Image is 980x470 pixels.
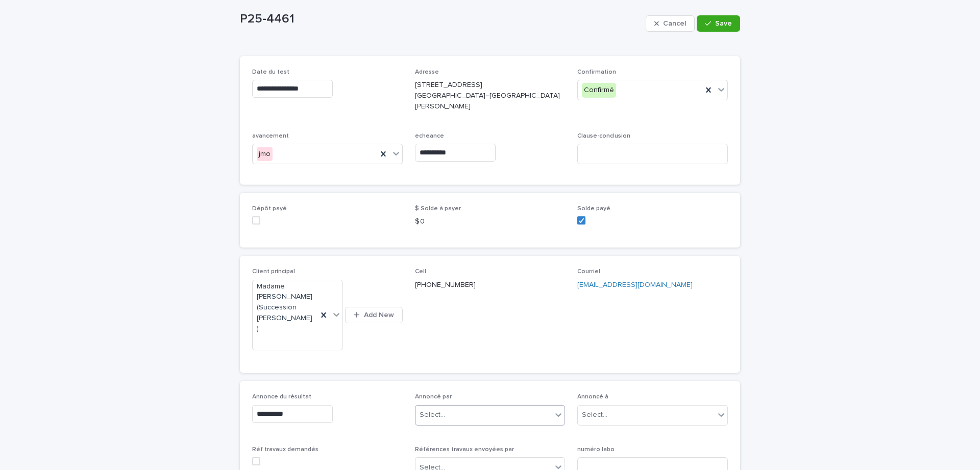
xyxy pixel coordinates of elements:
[415,446,514,453] span: Références travaux envoyées par
[715,20,732,27] span: Save
[252,69,289,75] span: Date du test
[415,133,444,139] span: echeance
[582,83,616,98] div: Confirmé
[415,268,426,275] span: Cell
[252,446,318,453] span: Réf travaux demandés
[415,80,566,111] p: [STREET_ADDRESS] [GEOGRAPHIC_DATA]–[GEOGRAPHIC_DATA][PERSON_NAME]
[252,394,311,400] span: Annonce du résultat
[415,280,566,290] p: [PHONE_NUMBER]
[257,147,273,162] div: jmo
[420,410,445,420] div: Select...
[646,15,695,32] button: Cancel
[415,216,566,227] p: $ 0
[577,268,600,275] span: Courriel
[252,268,295,275] span: Client principal
[345,307,402,323] button: Add New
[240,12,642,27] p: P25-4461
[663,20,686,27] span: Cancel
[577,133,630,139] span: Clause-conclusion
[577,69,616,75] span: Confirmation
[577,446,615,453] span: numéro labo
[582,410,607,420] div: Select...
[257,281,313,334] span: Madame [PERSON_NAME] (Succession [PERSON_NAME] )
[252,133,289,139] span: avancement
[577,394,608,400] span: Annoncé à
[364,311,394,319] span: Add New
[252,206,287,212] span: Dépôt payé
[577,206,610,212] span: Solde payé
[577,281,693,288] a: [EMAIL_ADDRESS][DOMAIN_NAME]
[415,206,461,212] span: $ Solde à payer
[415,394,452,400] span: Annoncé par
[697,15,740,32] button: Save
[415,69,439,75] span: Adresse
